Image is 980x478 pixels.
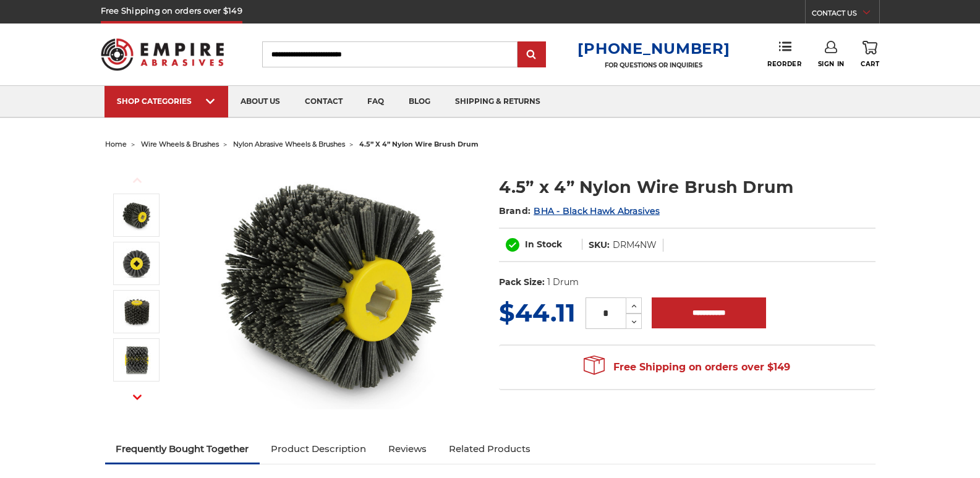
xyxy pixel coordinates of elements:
[861,41,879,68] a: Cart
[233,140,345,148] a: nylon abrasive wheels & brushes
[359,140,479,148] span: 4.5” x 4” nylon wire brush drum
[577,61,730,69] p: FOR QUESTIONS OR INQUIRIES
[577,40,730,58] a: [PHONE_NUMBER]
[101,30,224,79] img: Empire Abrasives
[767,60,801,68] span: Reorder
[547,276,579,289] dd: 1 Drum
[122,167,152,194] button: Previous
[121,296,152,327] img: round nylon brushes industrial
[355,86,396,117] a: faq
[121,248,152,279] img: quad key arbor nylon wire brush drum
[105,435,260,463] a: Frequently Bought Together
[499,297,576,328] span: $44.11
[589,239,610,252] dt: SKU:
[519,43,544,67] input: Submit
[292,86,355,117] a: contact
[534,205,660,216] a: BHA - Black Hawk Abrasives
[260,435,377,463] a: Product Description
[818,60,845,68] span: Sign In
[499,175,876,199] h1: 4.5” x 4” Nylon Wire Brush Drum
[105,140,127,148] a: home
[584,355,790,380] span: Free Shipping on orders over $149
[499,276,545,289] dt: Pack Size:
[377,435,438,463] a: Reviews
[499,205,531,216] span: Brand:
[812,6,879,23] a: CONTACT US
[141,140,219,148] a: wire wheels & brushes
[122,384,152,411] button: Next
[613,239,657,252] dd: DRM4NW
[211,162,458,409] img: 4.5 inch x 4 inch Abrasive nylon brush
[443,86,553,117] a: shipping & returns
[121,344,152,375] img: abrasive impregnated nylon brush
[117,96,216,106] div: SHOP CATEGORIES
[396,86,443,117] a: blog
[861,60,879,68] span: Cart
[438,435,542,463] a: Related Products
[767,41,801,67] a: Reorder
[121,200,152,231] img: 4.5 inch x 4 inch Abrasive nylon brush
[228,86,292,117] a: about us
[525,239,562,250] span: In Stock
